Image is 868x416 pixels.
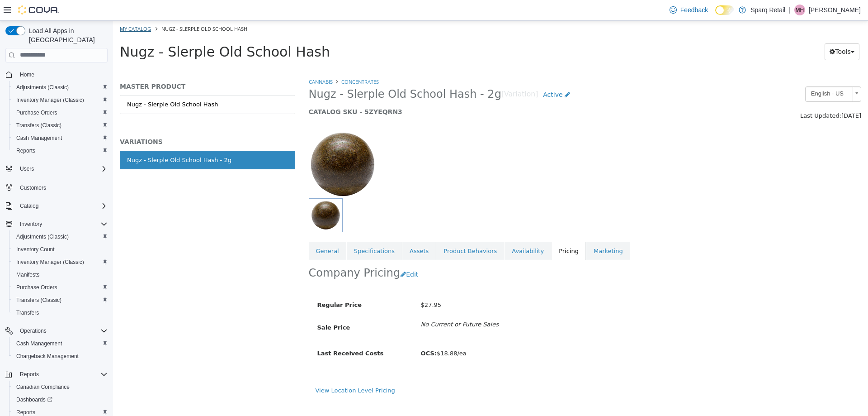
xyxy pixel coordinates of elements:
[289,221,323,240] a: Assets
[20,71,34,78] span: Home
[287,245,310,262] button: Edit
[13,145,39,156] a: Reports
[234,221,289,240] a: Specifications
[473,221,517,240] a: Marketing
[9,306,111,319] button: Transfers
[13,133,66,143] a: Cash Management
[9,350,111,363] button: Chargeback Management
[16,201,42,211] button: Catalog
[20,220,42,228] span: Inventory
[9,268,111,281] button: Manifests
[13,120,65,131] a: Transfers (Classic)
[789,5,791,15] p: |
[13,244,58,255] a: Inventory Count
[7,74,182,93] a: Nugz - Slerple Old School Hash
[809,5,861,15] p: [PERSON_NAME]
[712,23,746,39] button: Tools
[13,307,42,318] a: Transfers
[13,120,108,131] span: Transfers (Classic)
[308,329,324,336] b: OCS:
[20,202,38,210] span: Catalog
[750,5,785,15] p: Sparq Retail
[7,117,182,125] h5: VARIATIONS
[9,94,111,106] button: Inventory Manager (Classic)
[13,338,108,349] span: Cash Management
[20,327,47,335] span: Operations
[13,231,72,242] a: Adjustments (Classic)
[13,244,108,255] span: Inventory Count
[2,181,111,194] button: Customers
[204,303,237,310] span: Sale Price
[13,257,88,268] a: Inventory Manager (Classic)
[9,294,111,306] button: Transfers (Classic)
[9,337,111,350] button: Cash Management
[13,382,108,392] span: Canadian Compliance
[16,201,108,211] span: Catalog
[2,218,111,230] button: Inventory
[203,366,282,373] a: View Location Level Pricing
[430,70,449,77] span: Active
[16,325,108,336] span: Operations
[9,119,111,132] button: Transfers (Classic)
[16,109,57,116] span: Purchase Orders
[9,256,111,268] button: Inventory Manager (Classic)
[13,95,108,105] span: Inventory Manager (Classic)
[308,329,354,336] span: $18.88/ea
[9,281,111,294] button: Purchase Orders
[18,5,59,14] img: Cova
[13,95,88,105] a: Inventory Manager (Classic)
[13,295,108,306] span: Transfers (Classic)
[16,96,84,104] span: Inventory Manager (Classic)
[16,284,57,291] span: Purchase Orders
[16,325,50,336] button: Operations
[2,368,111,381] button: Reports
[13,382,73,392] a: Canadian Compliance
[2,325,111,337] button: Operations
[20,165,34,172] span: Users
[196,87,607,95] h5: CATALOG SKU - 5ZYEQRN3
[323,221,391,240] a: Product Behaviors
[439,221,473,240] a: Pricing
[16,409,35,416] span: Reports
[16,134,62,142] span: Cash Management
[16,69,108,80] span: Home
[16,369,108,380] span: Reports
[13,133,108,143] span: Cash Management
[20,371,39,378] span: Reports
[13,282,108,293] span: Purchase Orders
[16,219,46,230] button: Inventory
[16,233,69,240] span: Adjustments (Classic)
[13,269,43,280] a: Manifests
[16,340,62,347] span: Cash Management
[13,82,108,93] span: Adjustments (Classic)
[13,107,108,118] span: Purchase Orders
[308,281,329,287] span: $27.95
[13,394,108,405] span: Dashboards
[7,62,182,70] h5: MASTER PRODUCT
[9,132,111,144] button: Cash Management
[9,393,111,406] a: Dashboards
[13,82,72,93] a: Adjustments (Classic)
[16,182,50,193] a: Customers
[388,70,425,77] small: [Variation]
[693,66,736,80] span: English - US
[7,5,38,11] a: My Catalog
[16,271,39,278] span: Manifests
[13,351,82,362] a: Chargeback Management
[13,282,61,293] a: Purchase Orders
[204,281,249,287] span: Regular Price
[666,1,712,19] a: Feedback
[13,145,108,156] span: Reports
[13,257,108,268] span: Inventory Manager (Classic)
[9,381,111,393] button: Canadian Compliance
[13,307,108,318] span: Transfers
[16,309,39,316] span: Transfers
[9,81,111,94] button: Adjustments (Classic)
[2,200,111,212] button: Catalog
[196,67,388,81] span: Nugz - Slerple Old School Hash - 2g
[16,258,84,266] span: Inventory Manager (Classic)
[14,135,118,144] div: Nugz - Slerple Old School Hash - 2g
[196,221,233,240] a: General
[728,91,748,98] span: [DATE]
[9,144,111,157] button: Reports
